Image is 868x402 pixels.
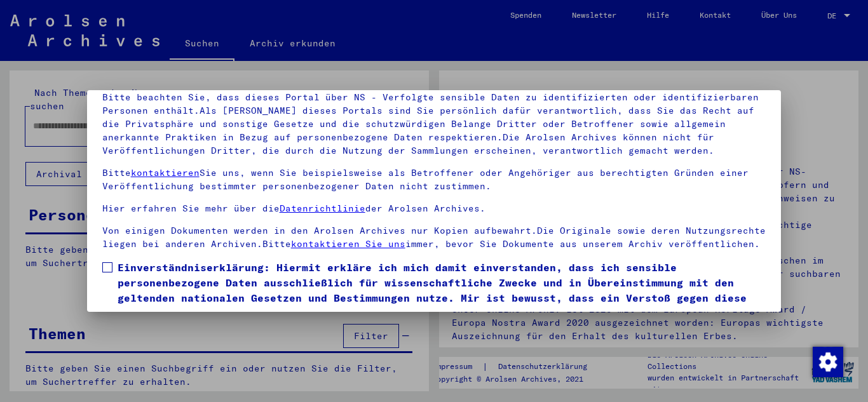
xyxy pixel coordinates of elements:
[102,202,766,215] p: Hier erfahren Sie mehr über die der Arolsen Archives.
[280,203,365,214] a: Datenrichtlinie
[291,238,405,250] a: kontaktieren Sie uns
[813,347,843,377] img: Zustimmung ändern
[102,224,766,251] p: Von einigen Dokumenten werden in den Arolsen Archives nur Kopien aufbewahrt.Die Originale sowie d...
[812,346,843,377] div: Zustimmung ändern
[118,260,766,321] span: Einverständniserklärung: Hiermit erkläre ich mich damit einverstanden, dass ich sensible personen...
[131,167,200,178] a: kontaktieren
[102,166,766,193] p: Bitte Sie uns, wenn Sie beispielsweise als Betroffener oder Angehöriger aus berechtigten Gründen ...
[102,91,766,157] p: Bitte beachten Sie, dass dieses Portal über NS - Verfolgte sensible Daten zu identifizierten oder...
